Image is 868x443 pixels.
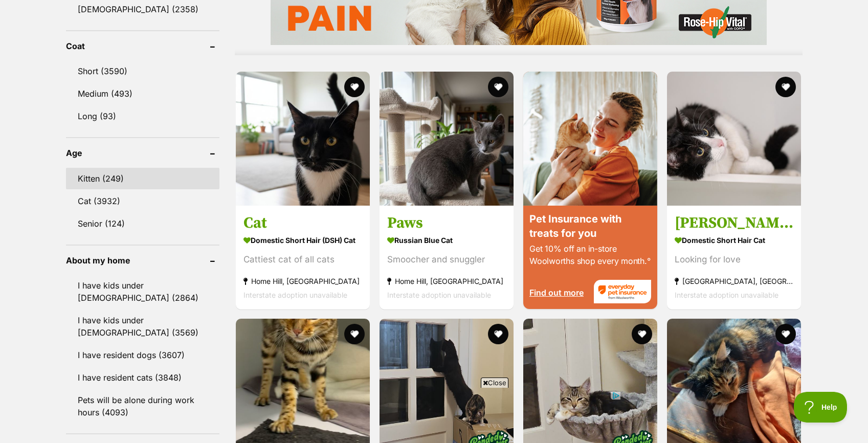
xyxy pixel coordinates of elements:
[380,205,514,309] a: Paws Russian Blue Cat Smoocher and snuggler Home Hill, [GEOGRAPHIC_DATA] Interstate adoption unav...
[66,344,219,366] a: I have resident dogs (3607)
[387,213,506,232] h3: Paws
[486,1,496,9] a: Privacy Notification
[387,274,506,287] strong: Home Hill, [GEOGRAPHIC_DATA]
[387,290,491,299] span: Interstate adoption unavailable
[66,83,219,104] a: Medium (493)
[243,290,347,299] span: Interstate adoption unavailable
[387,252,506,266] div: Smoocher and snuggler
[66,148,219,158] header: Age
[248,392,620,438] iframe: Advertisement
[66,309,219,343] a: I have kids under [DEMOGRAPHIC_DATA] (3569)
[667,72,801,206] img: Felix - Domestic Short Hair Cat
[776,324,796,344] button: favourite
[66,41,219,51] header: Coat
[794,392,848,423] iframe: Help Scout Beacon - Open
[675,213,793,232] h3: [PERSON_NAME]
[66,275,219,308] a: I have kids under [DEMOGRAPHIC_DATA] (2864)
[387,232,506,247] strong: Russian Blue Cat
[488,77,508,97] button: favourite
[675,274,793,287] strong: [GEOGRAPHIC_DATA], [GEOGRAPHIC_DATA]
[485,1,495,8] img: iconc.png
[344,77,365,97] button: favourite
[667,205,801,309] a: [PERSON_NAME] Domestic Short Hair Cat Looking for love [GEOGRAPHIC_DATA], [GEOGRAPHIC_DATA] Inter...
[66,190,219,212] a: Cat (3932)
[481,378,508,388] span: Close
[236,72,370,206] img: Cat - Domestic Short Hair (DSH) Cat
[344,324,365,344] button: favourite
[66,168,219,189] a: Kitten (249)
[243,252,362,266] div: Cattiest cat of all cats
[243,232,362,247] strong: Domestic Short Hair (DSH) Cat
[66,367,219,388] a: I have resident cats (3848)
[776,77,796,97] button: favourite
[66,256,219,265] header: About my home
[675,252,793,266] div: Looking for love
[66,389,219,423] a: Pets will be alone during work hours (4093)
[488,324,508,344] button: favourite
[1,1,9,9] img: consumer-privacy-logo.png
[675,232,793,247] strong: Domestic Short Hair Cat
[632,324,652,344] button: favourite
[236,205,370,309] a: Cat Domestic Short Hair (DSH) Cat Cattiest cat of all cats Home Hill, [GEOGRAPHIC_DATA] Interstat...
[66,105,219,127] a: Long (93)
[243,213,362,232] h3: Cat
[66,213,219,234] a: Senior (124)
[675,290,778,299] span: Interstate adoption unavailable
[380,72,514,206] img: Paws - Russian Blue Cat
[66,60,219,82] a: Short (3590)
[243,274,362,287] strong: Home Hill, [GEOGRAPHIC_DATA]
[487,1,495,9] img: consumer-privacy-logo.png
